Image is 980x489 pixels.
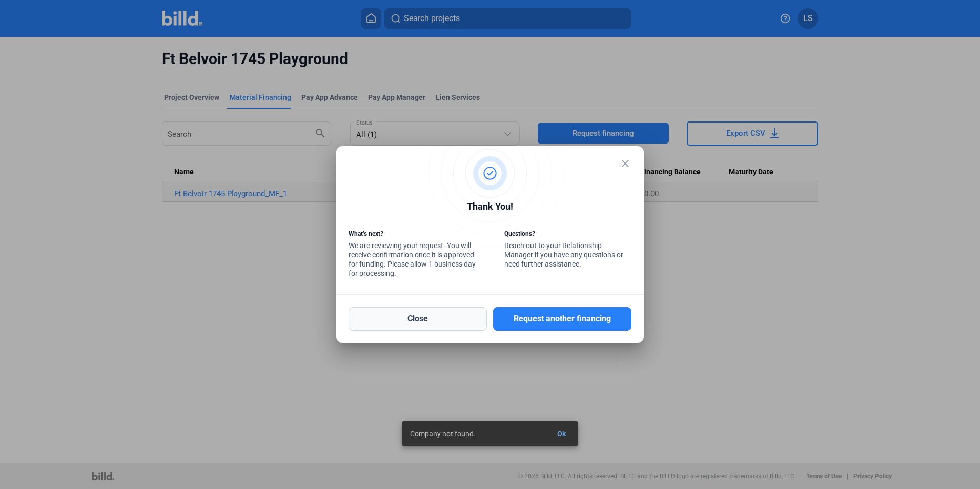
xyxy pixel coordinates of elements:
div: Thank You! [349,199,631,216]
div: Questions? [504,229,631,241]
div: What’s next? [349,229,476,241]
span: Ok [557,430,566,438]
button: Close [349,307,487,331]
div: Reach out to your Relationship Manager if you have any questions or need further assistance. [504,229,631,271]
span: Company not found. [410,429,476,439]
div: We are reviewing your request. You will receive confirmation once it is approved for funding. Ple... [349,229,476,280]
button: Request another financing [493,307,631,331]
mat-icon: close [619,157,631,170]
button: Ok [549,424,574,443]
